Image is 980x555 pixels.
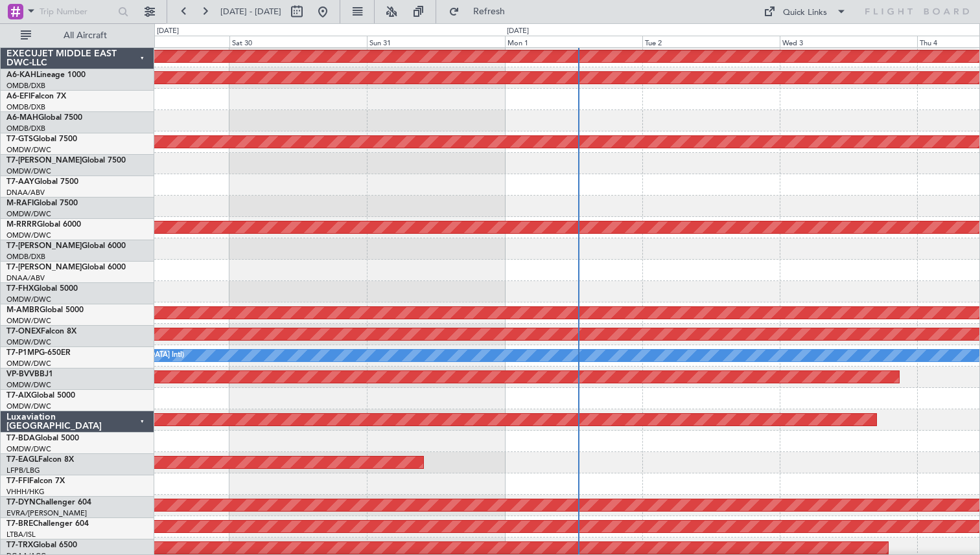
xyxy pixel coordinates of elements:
a: OMDW/DWC [6,295,51,304]
a: LFPB/LBG [6,466,40,475]
a: OMDW/DWC [6,337,51,347]
a: DNAA/ABV [6,273,45,283]
span: M-RRRR [6,221,37,229]
a: DNAA/ABV [6,188,45,198]
div: Sun 31 [367,36,504,47]
span: T7-BDA [6,435,35,442]
a: OMDW/DWC [6,359,51,368]
a: T7-AAYGlobal 7500 [6,178,78,186]
a: T7-ONEXFalcon 8X [6,328,76,335]
a: VP-BVVBBJ1 [6,370,53,378]
button: Refresh [443,1,520,22]
span: T7-P1MP [6,349,39,357]
span: T7-EAGL [6,456,38,464]
button: Quick Links [757,1,853,22]
a: OMDB/DXB [6,252,45,262]
a: T7-DYNChallenger 604 [6,499,91,506]
span: T7-DYN [6,499,36,506]
a: T7-AIXGlobal 5000 [6,392,75,400]
div: Quick Links [783,6,827,19]
a: T7-GTSGlobal 7500 [6,135,77,143]
div: Tue 2 [642,36,780,47]
a: T7-[PERSON_NAME]Global 6000 [6,242,126,250]
a: T7-[PERSON_NAME]Global 6000 [6,264,126,271]
span: T7-TRX [6,541,33,549]
a: OMDW/DWC [6,209,51,219]
a: T7-FHXGlobal 5000 [6,285,78,293]
span: M-RAFI [6,199,34,207]
a: OMDB/DXB [6,81,45,91]
span: All Aircraft [34,31,137,40]
span: T7-[PERSON_NAME] [6,242,82,250]
a: LTBA/ISL [6,530,36,539]
span: T7-AIX [6,392,31,400]
span: T7-[PERSON_NAME] [6,264,82,271]
a: EVRA/[PERSON_NAME] [6,508,87,518]
a: A6-KAHLineage 1000 [6,71,86,79]
a: A6-MAHGlobal 7500 [6,114,82,122]
span: T7-GTS [6,135,33,143]
span: T7-FHX [6,285,34,293]
a: T7-[PERSON_NAME]Global 7500 [6,157,126,164]
span: T7-ONEX [6,328,41,335]
a: OMDW/DWC [6,145,51,155]
span: T7-FFI [6,477,29,485]
a: A6-EFIFalcon 7X [6,93,66,100]
a: T7-P1MPG-650ER [6,349,71,357]
a: T7-BDAGlobal 5000 [6,435,79,442]
span: T7-BRE [6,520,33,528]
div: Mon 1 [505,36,642,47]
a: OMDW/DWC [6,444,51,454]
span: A6-EFI [6,93,30,100]
a: T7-FFIFalcon 7X [6,477,65,485]
div: Fri 29 [92,36,229,47]
a: OMDB/DXB [6,124,45,133]
a: T7-BREChallenger 604 [6,520,89,528]
button: All Aircraft [14,25,141,46]
span: A6-KAH [6,71,36,79]
span: T7-AAY [6,178,34,186]
a: OMDW/DWC [6,402,51,411]
a: OMDW/DWC [6,166,51,176]
a: OMDB/DXB [6,102,45,112]
div: Wed 3 [780,36,917,47]
a: VHHH/HKG [6,487,45,497]
a: M-RRRRGlobal 6000 [6,221,81,229]
div: [DATE] [157,26,179,37]
a: M-AMBRGlobal 5000 [6,306,84,314]
span: M-AMBR [6,306,40,314]
a: M-RAFIGlobal 7500 [6,199,78,207]
span: A6-MAH [6,114,38,122]
div: Sat 30 [229,36,367,47]
a: OMDW/DWC [6,316,51,326]
span: Refresh [462,7,517,16]
span: T7-[PERSON_NAME] [6,157,82,164]
a: T7-EAGLFalcon 8X [6,456,74,464]
input: Trip Number [40,2,114,21]
span: VP-BVV [6,370,34,378]
a: OMDW/DWC [6,231,51,240]
span: [DATE] - [DATE] [220,6,281,17]
div: [DATE] [507,26,529,37]
a: OMDW/DWC [6,380,51,390]
a: T7-TRXGlobal 6500 [6,541,77,549]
